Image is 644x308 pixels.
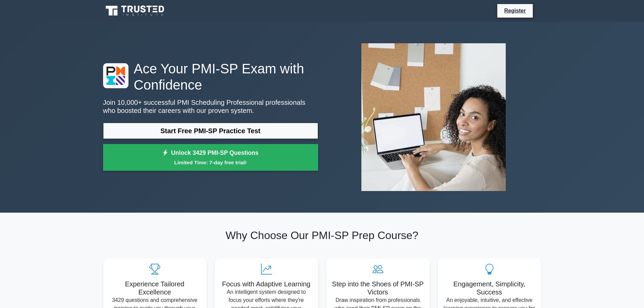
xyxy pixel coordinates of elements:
small: Limited Time: 7-day free trial! [112,159,310,166]
h5: Focus with Adaptive Learning [220,280,313,288]
h5: Engagement, Simplicity, Success [443,280,536,296]
a: Unlock 3429 PMI-SP QuestionsLimited Time: 7-day free trial! [103,144,318,171]
h5: Experience Tailored Excellence [109,280,201,296]
h5: Step into the Shoes of PMI-SP Victors [332,280,424,296]
h2: Why Choose Our PMI-SP Prep Course? [103,229,541,242]
h1: Ace Your PMI-SP Exam with Confidence [103,61,318,93]
a: Register [500,6,530,15]
a: Start Free PMI-SP Practice Test [103,123,318,139]
p: Join 10,000+ successful PMI Scheduling Professional professionals who boosted their careers with ... [103,98,318,115]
